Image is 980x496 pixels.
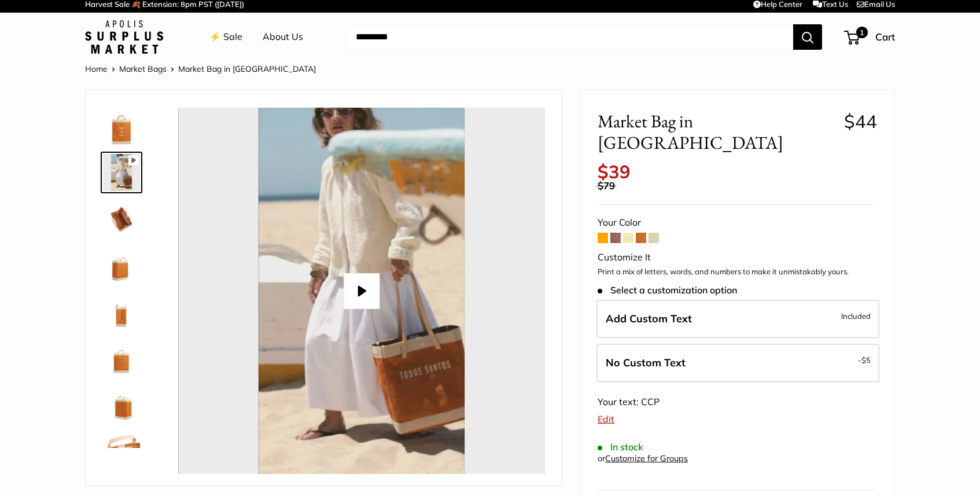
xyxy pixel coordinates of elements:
p: Print a mix of letters, words, and numbers to make it unmistakably yours. [598,266,877,278]
input: Search... [347,24,793,50]
span: Cart [875,31,895,43]
span: Included [841,309,871,323]
nav: Breadcrumb [85,61,316,76]
a: Home [85,64,108,74]
span: $44 [844,110,877,133]
span: In stock [598,442,643,453]
a: description_Seal of authenticity printed on the backside of every bag. [101,337,142,379]
a: Customize for Groups [605,453,688,464]
a: Market Bag in Cognac [101,383,142,425]
span: Add Custom Text [606,312,692,325]
img: Market Bag in Cognac [103,293,140,330]
a: Market Bag in Cognac [101,198,142,240]
img: Market Bag in Cognac [103,108,140,145]
a: Edit [598,413,614,425]
img: Apolis: Surplus Market [85,20,163,54]
button: Search [793,24,822,50]
img: Market Bag in Cognac [103,385,140,422]
div: or [598,451,688,466]
span: 1 [856,27,868,38]
label: Add Custom Text [596,300,879,338]
span: - [858,353,871,367]
span: $39 [598,160,631,183]
button: Play [344,273,380,309]
a: Market Bag in Cognac [101,105,142,147]
div: Your Color [598,214,877,232]
span: Select a customization option [598,285,737,296]
a: About Us [263,28,303,46]
span: Your text: CCP [598,396,660,407]
img: Market Bag in Cognac [103,154,140,191]
span: Market Bag in [GEOGRAPHIC_DATA] [178,64,316,74]
img: description_Seal of authenticity printed on the backside of every bag. [103,339,140,376]
a: Market Bag in Cognac [101,152,142,193]
a: Market Bags [119,64,167,74]
span: $5 [861,355,871,365]
span: Market Bag in [GEOGRAPHIC_DATA] [598,111,835,153]
a: 1 Cart [845,28,895,46]
a: Market Bag in Cognac [101,291,142,332]
label: Leave Blank [596,344,879,382]
img: Market Bag in Cognac [103,200,140,237]
img: Market Bag in Cognac [103,247,140,284]
span: $79 [598,179,615,192]
a: Market Bag in Cognac [101,429,142,471]
span: No Custom Text [606,356,686,369]
a: Market Bag in Cognac [101,244,142,286]
img: Market Bag in Cognac [103,432,140,469]
a: ⚡️ Sale [209,28,242,46]
div: Customize It [598,249,877,266]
